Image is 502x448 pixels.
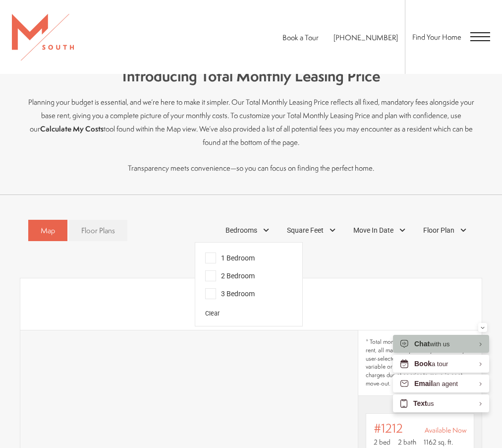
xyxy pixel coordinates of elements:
[287,225,324,236] span: Square Feet
[205,270,255,281] span: 2 Bedroom
[334,32,398,43] a: Call Us at 813-570-8014
[41,225,55,236] span: Map
[282,32,319,43] a: Book a Tour
[374,437,390,447] span: 2 bed
[225,225,257,236] span: Bedrooms
[425,425,466,435] span: Available Now
[28,161,474,175] p: Transparency meets convenience—so you can focus on finding the perfect home.
[334,32,398,43] span: [PHONE_NUMBER]
[81,225,115,236] span: Floor Plans
[412,32,461,42] a: Find Your Home
[423,225,454,236] span: Floor Plan
[28,66,474,87] h4: Introducing Total Monthly Leasing Price
[366,338,474,388] span: * Total monthly leasing prices include base rent, all mandatory monthly fees and any user-selecte...
[374,421,403,435] span: #1212
[398,437,416,447] span: 2 bath
[424,437,453,447] span: 1162 sq. ft.
[205,253,255,263] span: 1 Bedroom
[205,288,255,299] span: 3 Bedroom
[40,124,104,134] strong: Calculate My Costs
[470,32,490,41] button: Open Menu
[28,95,474,149] p: Planning your budget is essential, and we’re here to make it simpler. Our Total Monthly Leasing P...
[353,225,393,236] span: Move In Date
[205,309,220,319] button: Clear
[12,14,74,61] img: MSouth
